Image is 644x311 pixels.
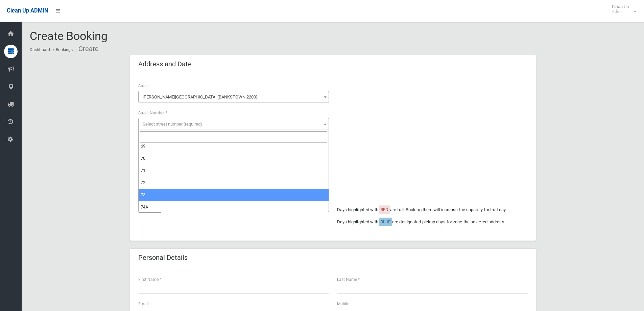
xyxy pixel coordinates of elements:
a: Bookings [56,47,73,52]
p: Days highlighted with are designated pickup days for zone the selected address. [337,218,528,226]
span: 74A [141,204,148,209]
small: Admin [612,9,629,14]
span: 71 [141,168,145,173]
a: Dashboard [30,47,50,52]
span: Create Booking [30,29,108,43]
span: BLUE [380,219,390,224]
span: RED [380,207,388,212]
span: 69 [141,143,145,149]
li: Create [74,43,99,55]
span: 72 [141,180,145,185]
p: Days highlighted with are full. Booking them will increase the capacity for that day. [337,206,528,214]
span: Conway Road (BANKSTOWN 2200) [140,92,327,102]
span: 73 [141,192,145,197]
span: 70 [141,156,145,161]
span: Select street number (required) [143,121,202,127]
header: Personal Details [130,251,196,264]
header: Address and Date [130,58,200,71]
span: Conway Road (BANKSTOWN 2200) [138,91,329,103]
span: Clean Up [609,4,636,14]
span: Clean Up ADMIN [7,7,48,14]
